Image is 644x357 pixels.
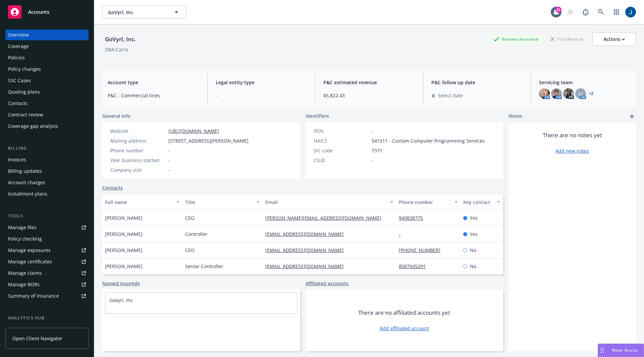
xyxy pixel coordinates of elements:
[463,199,493,206] div: Key contact
[399,231,406,237] a: -
[8,256,52,267] div: Manage certificates
[372,147,382,154] span: 7371
[8,279,40,290] div: Manage BORs
[105,231,143,238] span: [PERSON_NAME]
[5,121,89,132] a: Coverage gap analysis
[399,247,446,253] a: [PHONE_NUMBER]
[102,35,139,44] div: GoVyrl, Inc.
[8,234,42,244] div: Policy checking
[265,199,386,206] div: Email
[551,88,562,99] img: photo
[5,30,89,40] a: Overview
[358,309,450,317] span: There are no affiliated accounts yet
[8,291,59,301] div: Summary of insurance
[314,127,369,135] div: FEIN
[610,5,623,19] a: Switch app
[555,147,589,154] a: Add new notes
[555,7,561,13] div: 21
[182,194,263,210] button: Title
[8,87,40,97] div: Quoting plans
[314,137,369,144] div: NAICS
[603,33,625,46] div: Actions
[589,92,593,96] a: +2
[323,79,415,86] span: P&C estimated revenue
[216,92,307,99] span: -
[265,231,349,237] a: [EMAIL_ADDRESS][DOMAIN_NAME]
[5,213,89,219] div: Tools
[108,79,199,86] span: Account type
[539,88,550,99] img: photo
[105,214,143,221] span: [PERSON_NAME]
[105,263,143,270] span: [PERSON_NAME]
[5,109,89,120] a: Contract review
[579,90,583,97] span: LI
[263,194,396,210] button: Email
[314,147,369,154] div: SIC code
[438,92,463,99] span: Select date
[8,166,42,176] div: Billing updates
[306,112,329,119] span: Identifiers
[265,263,349,269] a: [EMAIL_ADDRESS][DOMAIN_NAME]
[5,64,89,74] a: Policy changes
[8,109,43,120] div: Contract review
[323,92,415,99] span: $5,822.43
[594,5,608,19] a: Search
[470,247,476,254] span: No
[8,75,31,86] div: SSC Cases
[168,157,170,164] span: -
[625,7,636,17] img: photo
[470,263,476,270] span: No
[102,280,140,287] a: Named insureds
[5,75,89,86] a: SSC Cases
[399,263,431,269] a: 8587505291
[8,121,58,132] div: Coverage gap analysis
[168,137,249,144] span: [STREET_ADDRESS][PERSON_NAME]
[5,154,89,165] a: Invoices
[543,131,602,139] span: There are no notes yet
[380,325,429,332] a: Add affiliated account
[168,128,219,134] a: [URL][DOMAIN_NAME]
[5,52,89,63] a: Policies
[5,166,89,176] a: Billing updates
[8,177,45,188] div: Account charges
[168,147,170,154] span: -
[8,189,47,199] div: Installment plans
[110,157,166,164] div: Year business started
[8,222,37,233] div: Manage files
[185,231,208,238] span: Controller
[372,157,373,164] span: -
[185,263,223,270] span: Senior Controller
[5,291,89,301] a: Summary of insurance
[431,79,523,86] span: P&C follow up date
[598,344,644,357] button: Nova Assist
[265,247,349,253] a: [EMAIL_ADDRESS][DOMAIN_NAME]
[216,79,307,86] span: Legal entity type
[592,33,636,46] button: Actions
[5,145,89,152] div: Billing
[396,194,460,210] button: Phone number
[314,157,369,164] div: CSLB
[508,112,522,120] span: Notes
[110,147,166,154] div: Phone number
[399,199,450,206] div: Phone number
[5,87,89,97] a: Quoting plans
[612,347,638,353] span: Nova Assist
[461,194,503,210] button: Key contact
[28,9,49,15] span: Accounts
[105,46,128,53] div: DBA: Carro
[8,52,25,63] div: Policies
[598,344,606,357] div: Drag to move
[5,268,89,278] a: Manage claims
[5,98,89,109] a: Contacts
[102,184,123,191] a: Contacts
[105,199,172,206] div: Full name
[185,247,195,254] span: CEO
[563,5,577,19] a: Start snowing
[5,245,89,256] a: Manage exposures
[5,189,89,199] a: Installment plans
[5,315,89,321] div: Analytics hub
[470,231,478,238] span: Yes
[265,215,387,221] a: [PERSON_NAME][EMAIL_ADDRESS][DOMAIN_NAME]
[8,245,51,256] div: Manage exposures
